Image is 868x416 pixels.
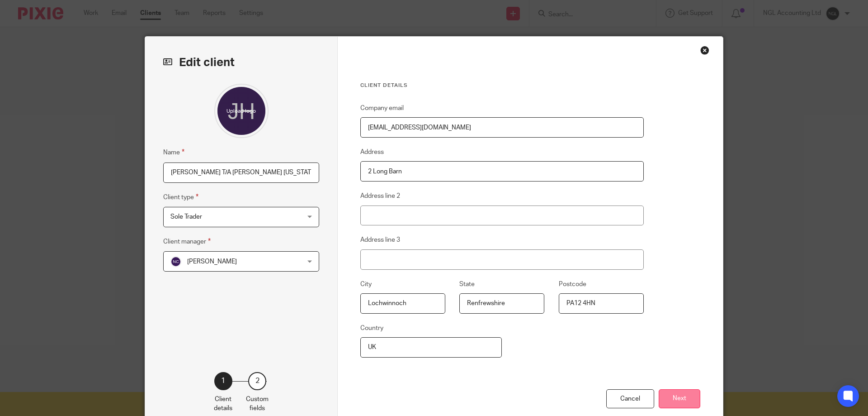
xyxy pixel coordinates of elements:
label: Address line 3 [360,235,400,244]
h2: Edit client [163,55,319,70]
div: Cancel [606,389,654,409]
label: Company email [360,104,404,113]
label: Address line 2 [360,191,400,201]
h3: Client details [360,82,644,89]
label: Client manager [163,236,211,247]
div: 1 [214,372,232,390]
label: Address [360,148,384,157]
p: Client details [214,395,232,413]
span: [PERSON_NAME] [187,258,237,265]
label: Country [360,324,383,333]
label: Name [163,147,184,158]
label: State [459,280,475,289]
span: Sole Trader [170,214,202,220]
img: svg%3E [170,256,181,267]
label: Postcode [559,280,586,289]
p: Custom fields [246,395,269,413]
label: City [360,280,372,289]
div: 2 [248,372,266,390]
div: Close this dialog window [700,46,709,55]
button: Next [659,389,700,409]
label: Client type [163,192,198,202]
